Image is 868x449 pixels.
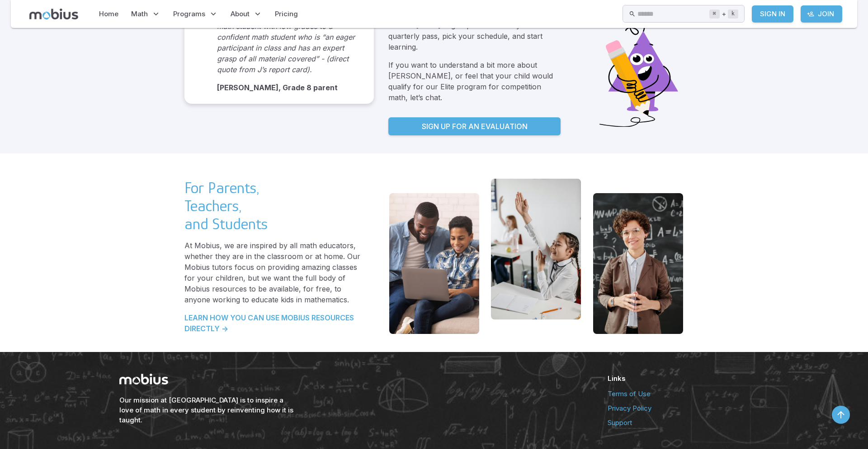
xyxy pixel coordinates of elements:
a: Sign up for an Evaluation [388,117,561,135]
span: Math [131,9,148,19]
h3: For Parents, [184,179,363,197]
img: schedule image [389,193,479,334]
kbd: ⌘ [709,9,720,19]
a: Terms of Use [608,389,749,399]
p: If you want to understand a bit more about [PERSON_NAME], or feel that your child would qualify f... [388,60,561,103]
p: Start your child’s journey to math excellence with Mobius [DATE]. Sign up for a monthly or quarte... [388,9,561,52]
a: Sign In [752,5,793,23]
h3: Teachers, [184,197,363,215]
span: Programs [173,9,205,19]
kbd: k [728,9,738,19]
a: Privacy Policy [608,403,749,413]
p: [PERSON_NAME], Grade 8 parent [217,82,356,93]
img: triangle-sign-with-pencil.svg [568,9,684,135]
a: Home [96,4,121,24]
img: schedule image [491,179,581,319]
div: + [709,9,738,19]
p: Sign up for an Evaluation [422,121,528,132]
h6: Our mission at [GEOGRAPHIC_DATA] is to inspire a love of math in every student by reinventing how... [119,395,296,425]
a: Join [801,5,842,23]
img: schedule image [593,193,683,334]
h6: Links [608,374,749,384]
p: At Mobius, we are inspired by all math educators, whether they are in the classroom or at home. O... [184,240,363,305]
a: Pricing [272,4,301,24]
a: Support [608,418,749,428]
h3: and Students [184,215,363,233]
span: About [231,9,250,19]
a: LEARN HOW YOU CAN USE MOBIUS RESOURCES DIRECTLY -> [184,312,363,334]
